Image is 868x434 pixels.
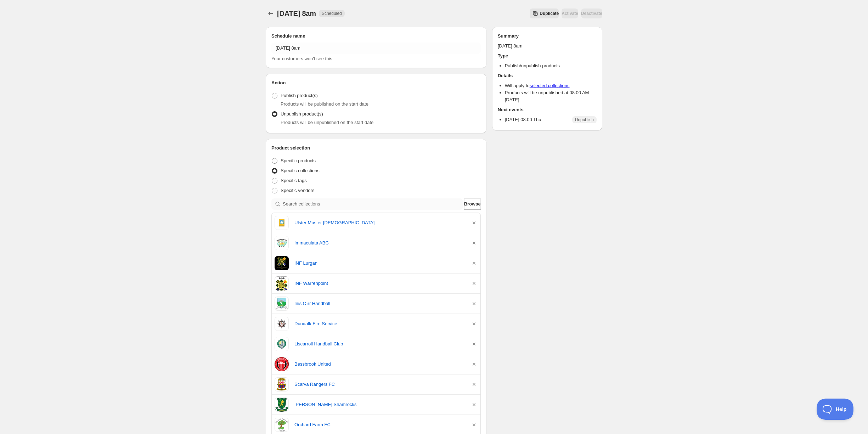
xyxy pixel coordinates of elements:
h2: Type [498,52,597,60]
h2: Next events [498,106,597,113]
span: Unpublish product(s) [281,111,323,117]
a: Inis Oírr Handball [294,300,465,307]
iframe: Toggle Customer Support [817,399,854,420]
span: Unpublish [575,117,594,123]
span: Scheduled [322,11,342,16]
p: [DATE] 8am [498,43,597,50]
a: Immaculata ABC [294,239,465,247]
span: Specific vendors [281,188,314,193]
a: [PERSON_NAME] Shamrocks [294,401,465,408]
span: Specific products [281,158,316,163]
button: Schedules [266,9,276,18]
a: selected collections [530,83,570,88]
a: Ulster Master [DEMOGRAPHIC_DATA] [294,219,465,226]
span: [DATE] 8am [277,10,316,17]
span: Duplicate [540,11,559,16]
a: Bessbrook United [294,361,465,368]
p: [DATE] 08:00 Thu [505,116,541,123]
a: Liscarroll Handball Club [294,340,465,348]
h2: Details [498,72,597,79]
span: Browse [464,201,481,208]
a: INF Warrenpoint [294,280,465,287]
li: Publish/unpublish products [505,62,597,69]
button: Browse [464,198,481,210]
span: Publish product(s) [281,93,318,98]
h2: Product selection [271,145,481,152]
span: Specific collections [281,168,320,173]
h2: Summary [498,33,597,40]
h2: Action [271,79,481,86]
span: Products will be unpublished on the start date [281,120,373,125]
input: Search collections [283,198,463,210]
a: Scarva Rangers FC [294,381,465,388]
h2: Schedule name [271,33,481,40]
span: Products will be published on the start date [281,101,368,107]
li: Will apply to [505,82,597,89]
span: Specific tags [281,178,307,183]
a: INF Lurgan [294,260,465,267]
li: Products will be unpublished at 08:00 AM [DATE] [505,89,597,103]
a: Orchard Farm FC [294,421,465,428]
span: Your customers won't see this [271,56,332,61]
button: Secondary action label [530,9,559,18]
a: Dundalk Fire Service [294,320,465,327]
